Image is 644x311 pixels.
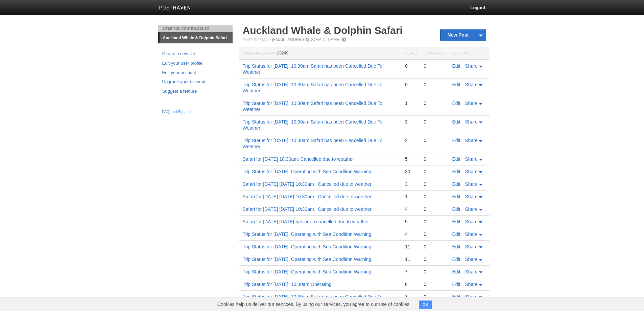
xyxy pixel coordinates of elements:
[452,169,460,174] a: Edit
[465,169,478,174] span: Share
[419,301,432,309] button: OK
[405,119,417,125] div: 3
[159,6,191,11] img: Posthaven-bar
[452,206,460,212] a: Edit
[243,294,383,306] a: Trip Status for [DATE]: 10:30am Safari has been Cancelled Due To Weather
[420,47,449,60] th: Comments
[465,101,478,106] span: Share
[405,137,417,143] div: 2
[452,219,460,224] a: Edit
[465,219,478,224] span: Share
[424,231,445,237] div: 0
[160,32,233,43] a: Auckland Whale & Dolphin Safari
[405,294,417,300] div: 7
[424,181,445,187] div: 0
[243,38,271,42] span: Post by Email
[452,156,460,162] a: Edit
[452,63,460,69] a: Edit
[277,51,288,55] span: 28249
[465,244,478,249] span: Share
[243,231,372,237] a: Trip Status for [DATE]: Operating with Sea Condition Warning
[424,244,445,250] div: 0
[243,206,372,212] a: Safari for [DATE] [DATE] 10:30am : Cancelled due to weather
[405,169,417,175] div: 30
[424,294,445,300] div: 0
[424,100,445,106] div: 0
[452,282,460,287] a: Edit
[424,194,445,200] div: 0
[449,47,490,60] th: Actions
[424,269,445,275] div: 0
[465,206,478,212] span: Share
[424,256,445,262] div: 0
[440,29,485,41] a: New Post
[452,181,460,187] a: Edit
[243,181,372,187] a: Safari for [DATE] [DATE] 10:30am : Cancelled due to weather
[405,156,417,162] div: 5
[405,219,417,225] div: 5
[424,82,445,88] div: 0
[243,63,383,75] a: Trip Status for [DATE]: 10:30am Safari has been Cancelled Due To Weather
[239,47,402,60] th: Homepage Views
[465,63,478,69] span: Share
[465,282,478,287] span: Share
[405,194,417,200] div: 1
[162,69,229,76] a: Edit your account
[243,219,369,224] a: Safari for [DATE] [DATE] has been cancelled due to weather
[424,137,445,143] div: 0
[405,206,417,212] div: 4
[452,257,460,262] a: Edit
[162,60,229,67] a: Edit your user profile
[243,282,332,287] a: Trip Status for [DATE]: 10:30am Operating
[243,169,372,174] a: Trip Status for [DATE]: Operating with Sea Condition Warning
[405,181,417,187] div: 3
[405,231,417,237] div: 4
[405,269,417,275] div: 7
[424,63,445,69] div: 0
[162,109,229,115] a: FAQ and Support
[158,25,233,32] li: Sites You Contribute To
[452,294,460,299] a: Edit
[405,281,417,287] div: 6
[405,63,417,69] div: 0
[243,25,403,36] a: Auckland Whale & Dolphin Safari
[465,138,478,143] span: Share
[405,82,417,88] div: 0
[424,219,445,225] div: 0
[452,231,460,237] a: Edit
[243,194,372,199] a: Safari for [DATE] [DATE] 10:30am : Cancelled due to weather
[452,138,460,143] a: Edit
[402,47,420,60] th: Views
[452,269,460,274] a: Edit
[465,181,478,187] span: Share
[243,269,372,274] a: Trip Status for [DATE]: Operating with Sea Condition Warning
[452,119,460,125] a: Edit
[465,257,478,262] span: Share
[243,257,372,262] a: Trip Status for [DATE]: Operating with Sea Condition Warning
[272,37,340,42] a: [EMAIL_ADDRESS][DOMAIN_NAME]
[162,88,229,95] a: Suggest a feature
[424,281,445,287] div: 0
[424,156,445,162] div: 0
[465,231,478,237] span: Share
[452,101,460,106] a: Edit
[243,101,383,112] a: Trip Status for [DATE]: 10:30am Safari has been Cancelled Due To Weather
[243,119,383,131] a: Trip Status for [DATE]: 10:30am Safari has been Cancelled Due To Weather
[405,256,417,262] div: 11
[405,244,417,250] div: 11
[452,82,460,87] a: Edit
[211,297,418,311] span: Cookies help us deliver our services. By using our services, you agree to our use of cookies.
[162,79,229,86] a: Upgrade your account
[405,100,417,106] div: 1
[465,269,478,274] span: Share
[424,169,445,175] div: 0
[465,294,478,299] span: Share
[465,82,478,87] span: Share
[162,50,229,58] a: Create a new site
[243,82,383,93] a: Trip Status for [DATE]: 10:30am Safari has been Cancelled Due To Weather
[465,156,478,162] span: Share
[243,244,372,249] a: Trip Status for [DATE]: Operating with Sea Condition Warning
[424,206,445,212] div: 0
[452,244,460,249] a: Edit
[243,156,354,162] a: Safari for [DATE] 10:30am: Cancelled due to weather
